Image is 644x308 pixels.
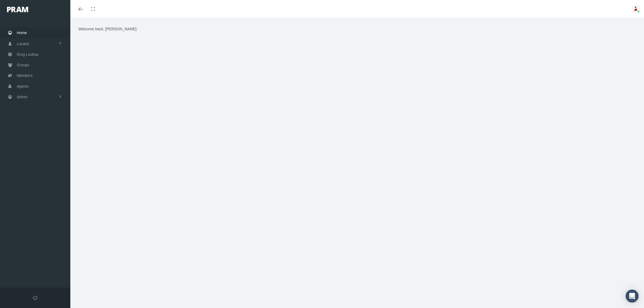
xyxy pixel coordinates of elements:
span: Groups [17,60,29,70]
span: Agents [17,81,29,91]
span: Locator [17,39,29,49]
img: S_Profile_Picture_701.jpg [632,5,640,13]
img: PRAM_20_x_78.png [7,7,28,12]
div: Open Intercom Messenger [626,290,639,303]
span: Admin [17,92,28,102]
span: Welcome back, [PERSON_NAME]. [78,27,137,31]
span: Home [17,28,27,38]
span: Members [17,70,32,81]
span: Drug Lookup [17,49,38,60]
